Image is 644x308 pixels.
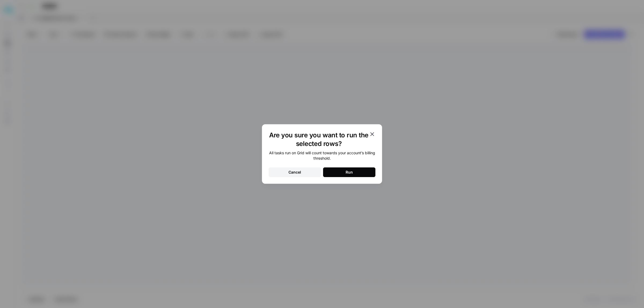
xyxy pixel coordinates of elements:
button: Cancel [269,167,321,177]
div: All tasks run on Grid will count towards your account’s billing threshold. [269,150,375,161]
button: Run [323,167,375,177]
div: Run [346,170,353,175]
div: Cancel [288,170,301,175]
h1: Are you sure you want to run the selected rows? [269,131,369,148]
